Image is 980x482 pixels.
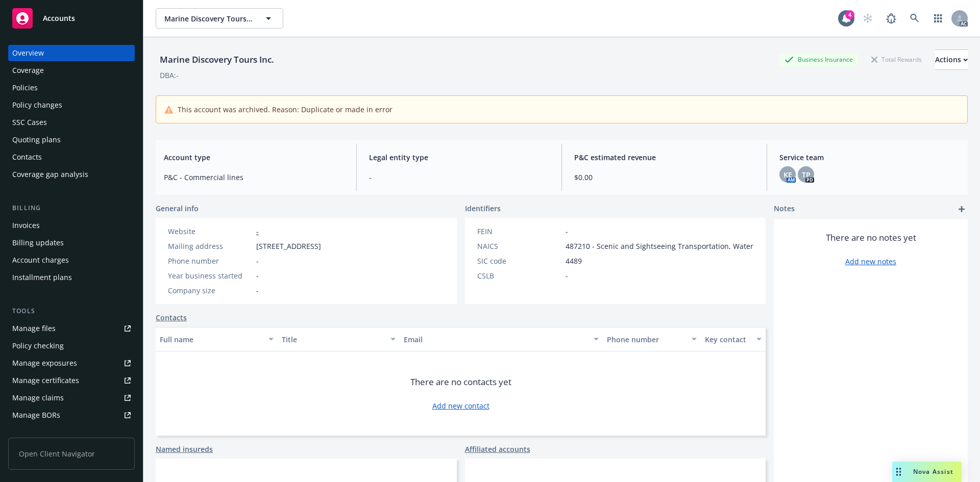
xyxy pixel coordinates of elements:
span: KE [783,169,792,180]
span: Notes [774,203,795,215]
span: - [256,256,259,266]
div: Total Rewards [866,53,927,66]
span: There are no notes yet [826,232,916,244]
button: Email [400,327,603,351]
button: Nova Assist [892,462,962,482]
span: Marine Discovery Tours Inc. [164,13,253,24]
a: Account charges [8,252,135,268]
a: Contacts [8,149,135,165]
button: Phone number [603,327,700,351]
div: Manage certificates [12,372,79,389]
div: Manage exposures [12,355,77,371]
a: Manage certificates [8,372,135,389]
a: SSC Cases [8,114,135,131]
span: Account type [164,152,344,163]
span: - [256,285,259,296]
div: Summary of insurance [12,424,90,441]
div: Policy checking [12,338,64,354]
div: Billing updates [12,235,64,251]
span: - [566,270,568,281]
a: Overview [8,45,135,61]
div: Email [404,334,587,345]
div: SSC Cases [12,114,47,131]
span: Accounts [43,14,75,22]
div: Quoting plans [12,132,61,148]
div: CSLB [477,270,561,281]
a: Affiliated accounts [465,444,530,454]
div: SIC code [477,256,561,266]
button: Key contact [701,327,766,351]
div: Installment plans [12,269,72,286]
a: Start snowing [857,8,878,29]
span: - [369,172,549,183]
div: FEIN [477,226,561,237]
span: P&C - Commercial lines [164,172,344,183]
span: TP [802,169,811,180]
div: Company size [168,285,252,296]
a: Search [904,8,925,29]
a: Named insureds [156,444,213,454]
div: Website [168,226,252,237]
div: Title [282,334,384,345]
span: 487210 - Scenic and Sightseeing Transportation, Water [566,241,753,251]
span: General info [156,203,199,214]
div: Key contact [705,334,750,345]
div: Phone number [168,256,252,266]
span: Identifiers [465,203,501,214]
div: Contacts [12,149,42,165]
a: - [256,226,259,236]
a: Summary of insurance [8,424,135,441]
div: Manage BORs [12,407,60,423]
span: Service team [779,152,960,163]
button: Full name [156,327,278,351]
a: Contacts [156,312,187,323]
div: Account charges [12,252,69,268]
span: Legal entity type [369,152,549,163]
a: Accounts [8,4,135,33]
a: Coverage [8,62,135,79]
div: Year business started [168,270,252,281]
div: Full name [160,334,262,345]
div: Phone number [607,334,685,345]
div: Coverage gap analysis [12,166,88,183]
span: This account was archived. Reason: Duplicate or made in error [178,104,393,115]
a: Manage exposures [8,355,135,371]
a: Manage BORs [8,407,135,423]
a: Invoices [8,217,135,234]
div: DBA: - [160,70,179,81]
div: Policies [12,80,38,96]
a: Policy checking [8,338,135,354]
a: Add new notes [845,256,896,267]
div: Tools [8,306,135,316]
a: Policies [8,80,135,96]
a: Coverage gap analysis [8,166,135,183]
span: - [256,270,259,281]
a: Manage claims [8,390,135,406]
div: Mailing address [168,241,252,251]
a: Manage files [8,320,135,337]
a: Installment plans [8,269,135,286]
button: Title [278,327,400,351]
span: There are no contacts yet [410,376,511,388]
a: Quoting plans [8,132,135,148]
span: Open Client Navigator [8,438,135,470]
a: Report a Bug [881,8,901,29]
a: add [955,203,968,215]
div: Business Insurance [779,53,858,66]
button: Marine Discovery Tours Inc. [156,8,283,29]
div: Billing [8,203,135,213]
span: P&C estimated revenue [574,152,754,163]
div: NAICS [477,241,561,251]
div: 4 [845,10,854,19]
div: Actions [935,50,968,69]
div: Manage claims [12,390,64,406]
div: Marine Discovery Tours Inc. [156,53,278,66]
span: $0.00 [574,172,754,183]
div: Manage files [12,320,56,337]
span: - [566,226,568,237]
div: Overview [12,45,44,61]
div: Policy changes [12,97,62,113]
a: Policy changes [8,97,135,113]
a: Billing updates [8,235,135,251]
